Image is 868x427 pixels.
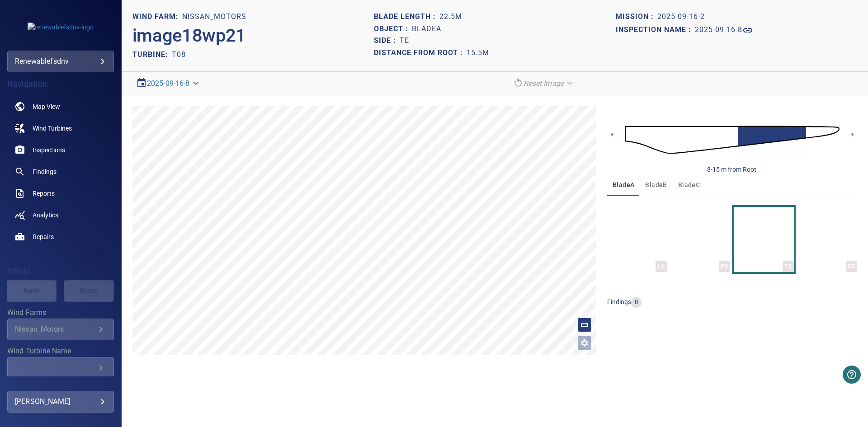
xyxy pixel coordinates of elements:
[33,102,60,111] span: Map View
[7,226,114,248] a: repairs noActive
[439,13,462,21] h1: 22.5m
[625,114,840,166] img: d
[695,25,753,36] a: 2025-09-16-8
[616,13,657,21] h1: Mission :
[631,298,642,307] span: 0
[797,207,857,272] button: SS
[400,37,409,45] h1: TE
[132,75,204,91] div: 2025-09-16-8
[172,50,186,59] h2: T08
[607,298,631,305] span: findings
[132,13,182,21] h1: WIND FARM:
[616,26,695,34] h1: Inspection name :
[607,207,667,272] button: LE
[374,49,467,57] h1: Distance from root :
[374,37,400,45] h1: Side :
[719,261,730,272] div: PS
[467,49,489,57] h1: 15.5m
[147,79,190,88] a: 2025-09-16-8
[678,179,700,191] span: bladeC
[7,319,114,340] div: Wind Farms
[33,124,72,133] span: Wind Turbines
[182,13,246,21] h1: Nissan_Motors
[7,161,114,183] a: findings noActive
[28,23,94,32] img: renewablefsdnv-logo
[33,232,54,241] span: Repairs
[7,357,114,379] div: Wind Turbine Name
[656,261,667,272] div: LE
[7,96,114,117] a: map noActive
[374,25,412,33] h1: Object :
[734,207,793,272] button: TE
[7,204,114,226] a: analytics noActive
[15,394,106,409] div: [PERSON_NAME]
[783,261,794,272] div: TE
[7,117,114,139] a: windturbines noActive
[7,139,114,161] a: inspections noActive
[132,25,246,47] h2: image18wp21
[524,79,564,88] em: Reset Image
[7,80,114,89] h4: Navigation
[132,50,172,59] h2: TURBINE:
[645,179,667,191] span: bladeB
[7,51,114,72] div: renewablefsdnv
[15,54,106,69] div: renewablefsdnv
[695,26,742,34] h1: 2025-09-16-8
[670,207,730,272] button: PS
[577,336,592,350] button: Open image filters and tagging options
[412,25,441,33] h1: bladeA
[15,325,95,333] div: Nissan_Motors
[846,261,857,272] div: SS
[33,211,58,220] span: Analytics
[707,165,756,174] div: 8-15 m from Root
[509,75,578,91] div: Reset Image
[33,189,55,198] span: Reports
[33,167,57,176] span: Findings
[33,145,65,155] span: Inspections
[7,267,114,276] h4: Filters
[613,179,634,191] span: bladeA
[7,309,114,316] label: Wind Farms
[374,13,439,21] h1: Blade length :
[657,13,705,21] h1: 2025-09-16-2
[7,347,114,355] label: Wind Turbine Name
[7,183,114,204] a: reports noActive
